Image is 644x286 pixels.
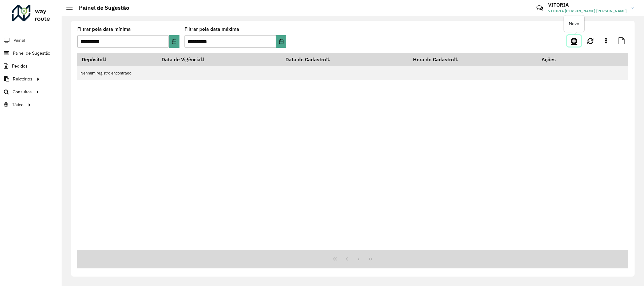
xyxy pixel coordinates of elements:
[548,2,627,8] h3: VITORIA
[281,53,409,66] th: Data do Cadastro
[564,15,584,32] div: Novo
[157,53,281,66] th: Data de Vigência
[533,1,547,15] a: Contato Rápido
[13,76,32,82] span: Relatórios
[14,37,25,44] span: Painel
[73,4,129,11] h2: Painel de Sugestão
[77,25,131,33] label: Filtrar pela data mínima
[13,50,50,57] span: Painel de Sugestão
[13,89,32,95] span: Consultas
[12,63,28,69] span: Pedidos
[77,53,157,66] th: Depósito
[169,35,179,48] button: Choose Date
[77,66,628,80] td: Nenhum registro encontrado
[548,8,627,14] span: VITORIA [PERSON_NAME] [PERSON_NAME]
[537,53,575,66] th: Ações
[276,35,287,48] button: Choose Date
[184,25,239,33] label: Filtrar pela data máxima
[409,53,537,66] th: Hora do Cadastro
[12,102,24,108] span: Tático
